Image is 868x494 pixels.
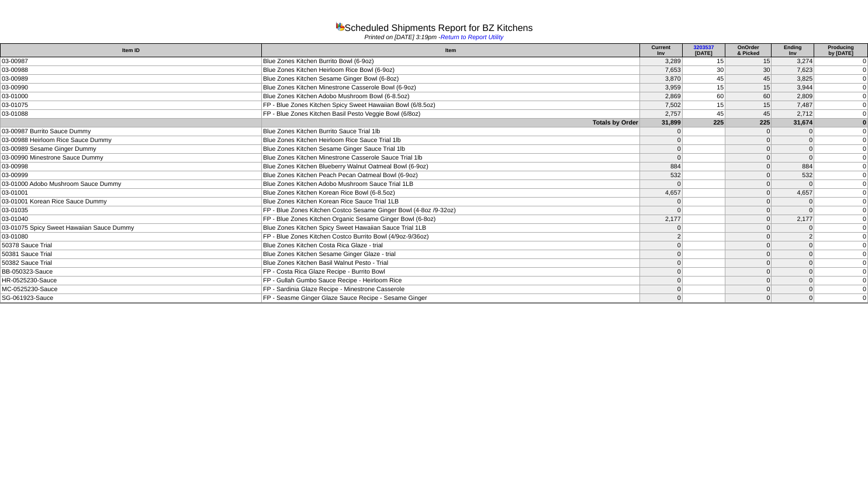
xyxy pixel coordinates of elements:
td: Blue Zones Kitchen Costa Rica Glaze - trial [262,241,640,250]
td: 03-00999 [1,171,262,180]
td: 0 [772,277,814,285]
td: 0 [772,224,814,233]
th: OnOrder & Picked [725,44,772,57]
td: 884 [772,163,814,171]
td: 0 [814,285,868,294]
td: 15 [725,101,772,110]
td: 3,289 [640,57,683,66]
td: 0 [814,154,868,163]
td: 03-01000 [1,92,262,101]
td: 0 [640,294,683,303]
td: 15 [682,57,725,66]
td: FP - Sardinia Glaze Recipe - Minestrone Casserole [262,285,640,294]
td: 15 [682,101,725,110]
td: 0 [640,198,683,206]
td: 15 [725,57,772,66]
td: 0 [814,119,868,127]
td: 0 [772,268,814,277]
td: 0 [725,268,772,277]
td: 2,809 [772,92,814,101]
td: 0 [772,136,814,145]
td: 03-01000 Adobo Mushroom Sauce Dummy [1,180,262,189]
td: Blue Zones Kitchen Burrito Bowl (6-9oz) [262,57,640,66]
td: Blue Zones Kitchen Spicy Sweet Hawaiian Sauce Trial 1LB [262,224,640,233]
td: 0 [772,154,814,163]
th: Item ID [1,44,262,57]
td: 0 [725,277,772,285]
td: 30 [682,66,725,75]
td: 0 [640,285,683,294]
td: 03-00990 [1,84,262,92]
td: 03-00998 [1,163,262,171]
td: 0 [725,259,772,268]
td: 0 [814,215,868,224]
td: 0 [814,136,868,145]
td: 2 [640,233,683,241]
td: 0 [814,92,868,101]
td: 03-00989 Sesame Ginger Dummy [1,145,262,154]
td: 31,674 [772,119,814,127]
td: 0 [772,127,814,136]
td: 0 [814,180,868,189]
td: FP - Blue Zones Kitchen Costco Burrito Bowl (4/9oz-9/36oz) [262,233,640,241]
td: 0 [814,233,868,241]
td: Blue Zones Kitchen Adobo Mushroom Bowl (6-8.5oz) [262,92,640,101]
td: 0 [772,206,814,215]
td: 0 [725,198,772,206]
td: 0 [814,241,868,250]
td: 60 [725,92,772,101]
td: 0 [640,145,683,154]
td: 0 [772,250,814,259]
td: 0 [814,84,868,92]
td: 03-01035 [1,206,262,215]
td: Blue Zones Kitchen Sesame Ginger Glaze - trial [262,250,640,259]
td: 15 [725,84,772,92]
td: 50382 Sauce Trial [1,259,262,268]
td: SG-061923-Sauce [1,294,262,303]
td: 0 [725,136,772,145]
td: Blue Zones Kitchen Heirloom Rice Bowl (6-9oz) [262,66,640,75]
td: 0 [814,75,868,84]
td: 0 [725,285,772,294]
td: 03-00987 Burrito Sauce Dummy [1,127,262,136]
td: 31,899 [640,119,683,127]
td: 0 [640,250,683,259]
td: 50381 Sauce Trial [1,250,262,259]
td: FP - Blue Zones Kitchen Organic Sesame Ginger Bowl (6-8oz) [262,215,640,224]
td: 7,653 [640,66,683,75]
td: 0 [772,294,814,303]
td: 45 [682,110,725,119]
td: Blue Zones Kitchen Blueberry Walnut Oatmeal Bowl (6-9oz) [262,163,640,171]
td: 2,177 [640,215,683,224]
td: 15 [682,84,725,92]
td: 0 [725,206,772,215]
td: HR-0525230-Sauce [1,277,262,285]
td: Blue Zones Kitchen Minestrone Casserole Bowl (6-9oz) [262,84,640,92]
td: 0 [725,171,772,180]
td: 4,657 [772,189,814,198]
td: 532 [772,171,814,180]
td: 0 [814,250,868,259]
td: Blue Zones Kitchen Sesame Ginger Bowl (6-8oz) [262,75,640,84]
td: 03-01080 [1,233,262,241]
td: Totals by Order [262,119,640,127]
td: 45 [725,110,772,119]
td: Blue Zones Kitchen Sesame Ginger Sauce Trial 1lb [262,145,640,154]
td: 50378 Sauce Trial [1,241,262,250]
td: 0 [772,241,814,250]
th: Current Inv [640,44,683,57]
td: 0 [814,145,868,154]
td: MC-0525230-Sauce [1,285,262,294]
td: 03-01075 [1,101,262,110]
td: 4,657 [640,189,683,198]
td: 60 [682,92,725,101]
td: 03-00987 [1,57,262,66]
td: FP - Costa Rica Glaze Recipe - Burrito Bowl [262,268,640,277]
td: Blue Zones Kitchen Minestrone Casserole Sauce Trial 1lb [262,154,640,163]
td: 884 [640,163,683,171]
td: Blue Zones Kitchen Adobo Mushroom Sauce Trial 1LB [262,180,640,189]
td: 2,757 [640,110,683,119]
td: Blue Zones Kitchen Korean Rice Sauce Trial 1LB [262,198,640,206]
th: [DATE] [682,44,725,57]
td: 30 [725,66,772,75]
